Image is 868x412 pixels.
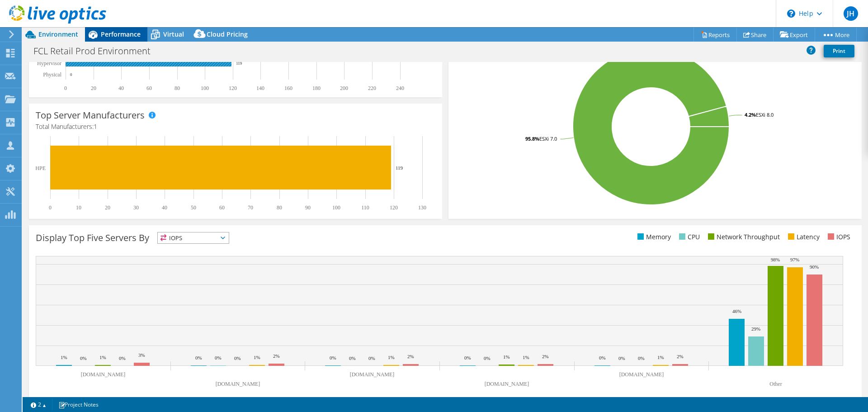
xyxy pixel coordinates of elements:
tspan: 95.8% [525,135,539,142]
text: 1% [254,355,260,360]
span: Cloud Pricing [207,30,248,38]
text: 2% [542,354,549,359]
a: More [815,28,857,42]
text: 1% [99,355,106,360]
li: Latency [786,232,820,242]
text: Hypervisor [37,60,61,66]
text: HPE [35,165,46,171]
span: 1 [94,122,97,131]
text: 130 [418,204,426,211]
text: [DOMAIN_NAME] [216,381,260,387]
text: 80 [277,204,282,211]
text: Physical [43,71,61,78]
text: 100 [332,204,340,211]
text: 2% [273,353,280,359]
text: 80 [175,85,180,91]
text: 0% [80,355,87,361]
span: IOPS [158,232,229,243]
text: 1% [388,355,395,360]
text: 0 [64,85,67,91]
text: [DOMAIN_NAME] [350,371,395,378]
text: 1% [61,355,67,360]
text: 0 [49,204,52,211]
text: 2% [677,354,684,359]
a: Share [736,28,774,42]
text: 0% [215,355,222,360]
text: 10 [76,204,81,211]
text: 119 [236,61,242,66]
span: Performance [101,30,141,38]
a: Reports [693,28,737,42]
text: [DOMAIN_NAME] [619,371,664,378]
text: 0% [638,355,645,361]
text: 220 [368,85,376,91]
text: 140 [256,85,264,91]
text: 97% [790,257,799,262]
svg: \n [787,9,795,18]
text: 3% [138,352,145,358]
text: 0% [368,355,375,361]
text: 0% [330,355,336,360]
a: 2 [24,399,52,410]
text: 0% [618,355,625,361]
text: 50 [191,204,196,211]
text: 40 [118,85,124,91]
text: 100 [201,85,209,91]
text: 30 [133,204,139,211]
text: 240 [396,85,404,91]
text: 29% [751,326,760,331]
text: 0% [119,355,126,361]
text: 20 [91,85,96,91]
tspan: ESXi 8.0 [756,111,774,118]
text: 70 [248,204,253,211]
text: 98% [771,257,780,262]
a: Project Notes [52,399,105,410]
text: 2% [407,354,414,359]
tspan: 4.2% [745,111,756,118]
text: 0% [195,355,202,360]
text: Other [769,381,782,387]
li: Network Throughput [706,232,780,242]
text: 90 [305,204,311,211]
text: 1% [523,355,529,360]
li: Memory [635,232,671,242]
text: 1% [503,354,510,360]
li: CPU [677,232,700,242]
h1: FCL Retail Prod Environment [29,46,165,56]
text: [DOMAIN_NAME] [485,381,529,387]
text: 46% [732,308,741,314]
text: 0% [349,355,356,361]
text: 0% [484,355,491,361]
text: 110 [361,204,369,211]
text: 200 [340,85,348,91]
text: 90% [810,264,819,270]
li: IOPS [826,232,850,242]
h4: Total Manufacturers: [36,122,435,132]
text: 0 [70,72,72,77]
text: 0% [464,355,471,360]
text: 0% [599,355,606,360]
h3: Top Server Manufacturers [36,110,145,120]
text: [DOMAIN_NAME] [81,371,126,378]
text: 20 [105,204,110,211]
a: Export [773,28,815,42]
a: Print [824,45,854,57]
span: JH [844,6,858,21]
text: 160 [284,85,292,91]
text: 120 [229,85,237,91]
text: 120 [390,204,398,211]
text: 0% [234,355,241,361]
text: 1% [657,355,664,360]
text: 60 [146,85,152,91]
text: 40 [162,204,167,211]
text: 60 [219,204,225,211]
text: 119 [396,165,403,170]
text: 180 [312,85,321,91]
span: Virtual [163,30,184,38]
span: Environment [38,30,78,38]
tspan: ESXi 7.0 [539,135,557,142]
